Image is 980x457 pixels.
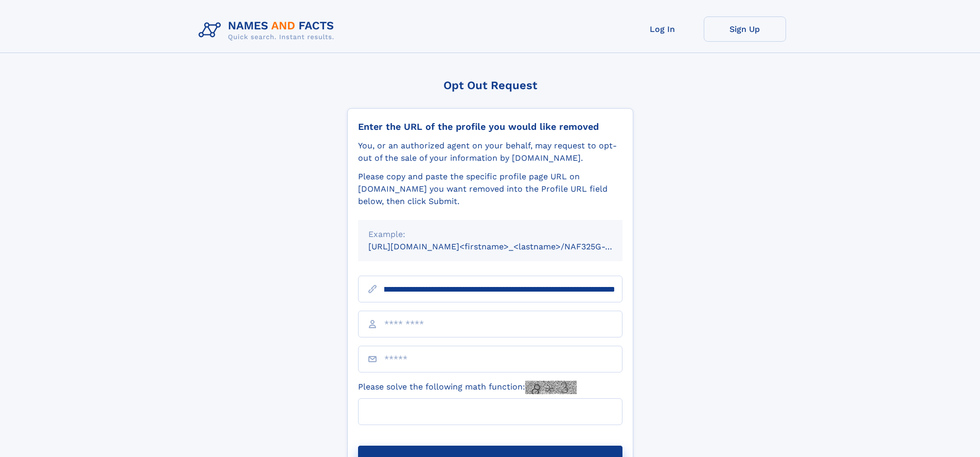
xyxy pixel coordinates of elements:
[194,16,343,44] img: Logo Names and Facts
[358,140,622,164] div: You, or an authorized agent on your behalf, may request to opt-out of the sale of your informatio...
[704,16,786,42] a: Sign Up
[358,171,622,208] div: Please copy and paste the specific profile page URL on [DOMAIN_NAME] you want removed into the Pr...
[358,381,577,394] label: Please solve the following math function:
[368,228,612,241] div: Example:
[347,79,633,92] div: Opt Out Request
[621,16,704,42] a: Log In
[368,242,642,251] small: [URL][DOMAIN_NAME]<firstname>_<lastname>/NAF325G-xxxxxxxx
[358,121,622,132] div: Enter the URL of the profile you would like removed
